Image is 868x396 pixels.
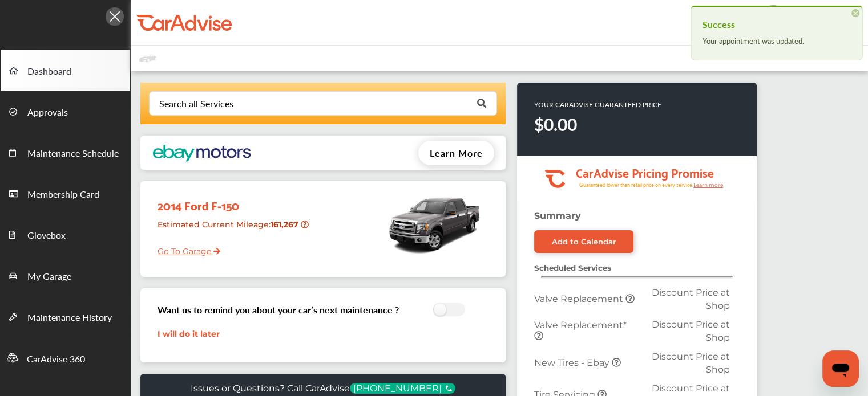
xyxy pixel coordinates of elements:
div: Search all Services [159,99,233,108]
a: Maintenance History [1,296,130,337]
span: Membership Card [27,187,99,202]
span: CarAdvise 360 [27,352,85,367]
span: Glovebox [27,228,66,243]
div: Your appointment was updated. [703,34,851,48]
a: I will do it later [158,329,220,339]
a: Dashboard [1,50,130,91]
span: × [851,9,859,17]
a: My Garage [1,255,130,296]
a: Add to Calendar [534,230,633,253]
iframe: Button to launch messaging window [822,350,859,387]
h4: Success [703,15,851,34]
span: Valve Replacement* [534,320,627,330]
div: Add to Calendar [552,237,616,246]
strong: $0.00 [534,112,577,136]
a: Approvals [1,91,130,132]
p: YOUR CARADVISE GUARANTEED PRICE [534,100,661,109]
p: Issues or Questions? Call CarAdvise [191,383,455,394]
strong: Scheduled Services [534,263,611,272]
img: placeholder_car.fcab19be.svg [139,51,156,66]
a: Go To Garage [149,238,220,259]
strong: Summary [534,210,581,221]
div: [PHONE_NUMBER] [350,383,455,394]
div: 2014 Ford F-150 [149,187,316,215]
a: Membership Card [1,173,130,214]
tspan: Learn more [693,182,724,188]
span: Discount Price at Shop [652,351,730,375]
span: Dashboard [27,64,71,79]
span: New Tires - Ebay [534,357,612,368]
h3: Want us to remind you about your car’s next maintenance ? [158,303,399,316]
a: Glovebox [1,214,130,255]
a: Maintenance Schedule [1,132,130,173]
span: Maintenance Schedule [27,146,119,161]
span: My Garage [27,270,71,284]
span: Valve Replacement [534,293,625,304]
tspan: Guaranteed lower than retail price on every service. [579,181,693,189]
span: Approvals [27,105,68,120]
span: Discount Price at Shop [652,319,730,343]
div: Estimated Current Mileage : [149,215,316,244]
img: mobile_9445_st0640_046.jpg [386,187,483,261]
span: Maintenance History [27,311,112,325]
strong: 161,267 [271,219,301,230]
span: Discount Price at Shop [652,287,730,311]
span: Learn More [430,146,483,160]
tspan: CarAdvise Pricing Promise [576,162,714,182]
img: Icon.5fd9dcc7.svg [106,7,124,26]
